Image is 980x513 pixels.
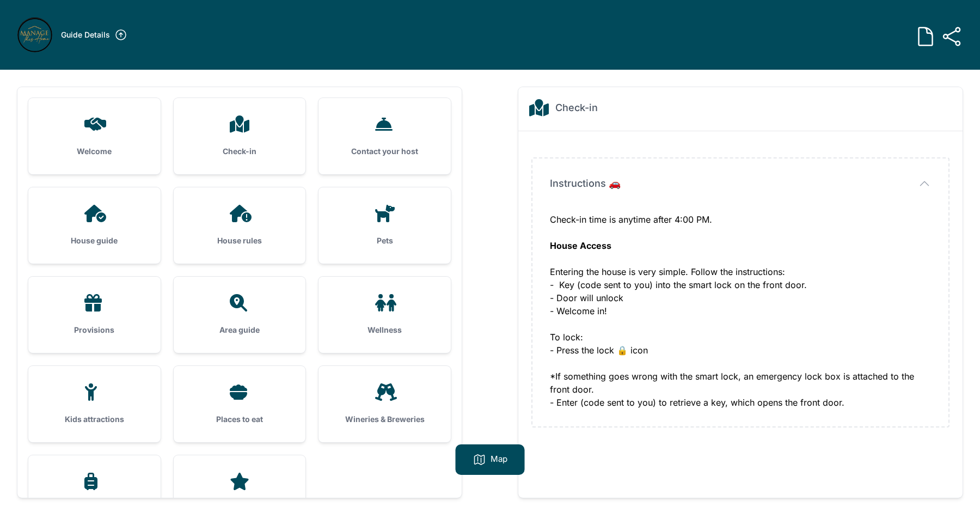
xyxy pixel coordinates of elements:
strong: House Access [550,240,611,264]
h3: Area guide [191,325,289,335]
span: Instructions 🚗 [550,176,621,191]
h3: Kids attractions [46,414,143,425]
p: Map [491,453,507,466]
h2: Check-in [555,100,598,115]
button: Instructions 🚗 [550,176,931,191]
h3: House guide [46,235,143,246]
h3: Pets [336,235,433,246]
a: Places to eat [174,366,306,442]
a: Wineries & Breweries [318,366,451,442]
a: Guide Details [61,28,127,41]
h3: House rules [191,235,289,246]
div: - Welcome in! To lock: - Press the lock 🔒 icon *If something goes wrong with the smart lock, an e... [550,304,931,409]
h3: Provisions [46,325,143,335]
a: Check-in [174,98,306,174]
h3: Welcome [46,146,143,157]
a: Wellness [318,277,451,353]
a: Contact your host [318,98,451,174]
a: Welcome [28,98,161,174]
h3: Contact your host [336,146,433,157]
h3: Wineries & Breweries [336,414,433,425]
a: Kids attractions [28,366,161,442]
a: Area guide [174,277,306,353]
a: Pets [318,187,451,264]
img: nvw4c207e1oz78qvgix4p8saqd0a [17,17,52,52]
h3: Places to eat [191,414,289,425]
a: House rules [174,187,306,264]
h3: Check-in [191,146,289,157]
h3: Wellness [336,325,433,335]
div: Check-in time is anytime after 4:00 PM. Entering the house is very simple. Follow the instruction... [550,213,931,304]
h3: Guide Details [61,29,110,40]
a: House guide [28,187,161,264]
a: Provisions [28,277,161,353]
